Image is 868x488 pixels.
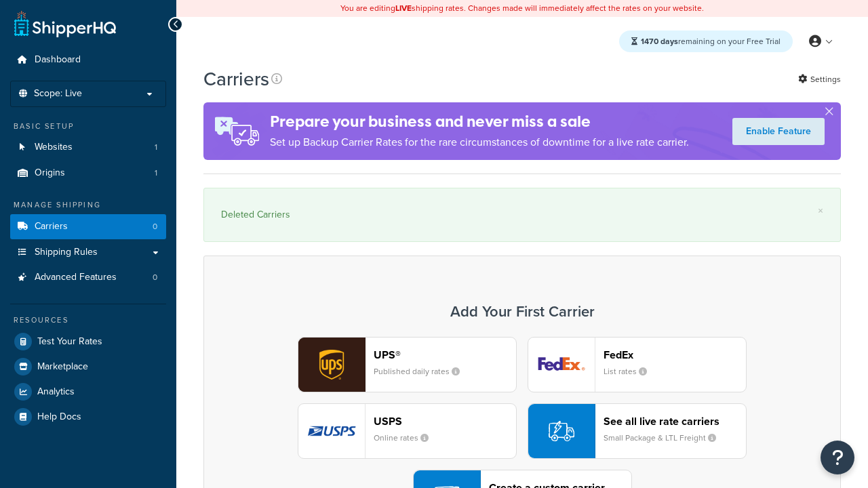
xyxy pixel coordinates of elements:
[298,403,517,459] button: usps logoUSPSOnline rates
[641,35,678,47] strong: 1470 days
[10,161,166,186] li: Origins
[604,348,746,361] header: FedEx
[10,329,166,354] a: Test Your Rates
[374,415,516,428] header: USPS
[153,221,157,232] span: 0
[10,214,166,239] a: Carriers 0
[298,337,517,392] button: ups logoUPS®Published daily rates
[10,380,166,404] a: Analytics
[528,338,595,392] img: fedEx logo
[818,205,823,216] a: ×
[218,304,827,320] h3: Add Your First Carrier
[10,265,166,290] li: Advanced Features
[10,240,166,265] a: Shipping Rules
[203,66,269,92] h1: Carriers
[604,415,746,428] header: See all live rate carriers
[374,432,439,444] small: Online rates
[270,133,689,152] p: Set up Backup Carrier Rates for the rare circumstances of downtime for a live rate carrier.
[10,265,166,290] a: Advanced Features 0
[821,441,854,474] button: Open Resource Center
[10,161,166,186] a: Origins 1
[298,338,365,392] img: ups logo
[798,70,841,89] a: Settings
[155,167,157,179] span: 1
[619,30,793,52] div: remaining on your Free Trial
[34,88,82,100] span: Scope: Live
[153,272,157,283] span: 0
[374,365,471,378] small: Published daily rates
[604,432,727,444] small: Small Package & LTL Freight
[37,411,81,423] span: Help Docs
[604,365,658,378] small: List rates
[528,403,747,459] button: See all live rate carriersSmall Package & LTL Freight
[395,2,412,14] b: LIVE
[35,54,81,66] span: Dashboard
[35,142,73,153] span: Websites
[528,337,747,392] button: fedEx logoFedExList rates
[10,135,166,160] a: Websites 1
[37,361,88,373] span: Marketplace
[37,386,75,398] span: Analytics
[10,121,166,132] div: Basic Setup
[10,47,166,73] a: Dashboard
[35,167,65,179] span: Origins
[374,348,516,361] header: UPS®
[10,135,166,160] li: Websites
[37,336,102,348] span: Test Your Rates
[298,404,365,458] img: usps logo
[203,102,270,160] img: ad-rules-rateshop-fe6ec290ccb7230408bd80ed9643f0289d75e0ffd9eb532fc0e269fcd187b520.png
[732,118,825,145] a: Enable Feature
[35,221,68,232] span: Carriers
[270,110,689,133] h4: Prepare your business and never miss a sale
[155,142,157,153] span: 1
[35,272,117,283] span: Advanced Features
[35,247,98,258] span: Shipping Rules
[10,354,166,379] a: Marketplace
[10,314,166,326] div: Resources
[549,418,574,444] img: icon-carrier-liverate-becf4550.svg
[10,199,166,211] div: Manage Shipping
[221,205,823,224] div: Deleted Carriers
[10,405,166,429] a: Help Docs
[14,10,116,37] a: ShipperHQ Home
[10,214,166,239] li: Carriers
